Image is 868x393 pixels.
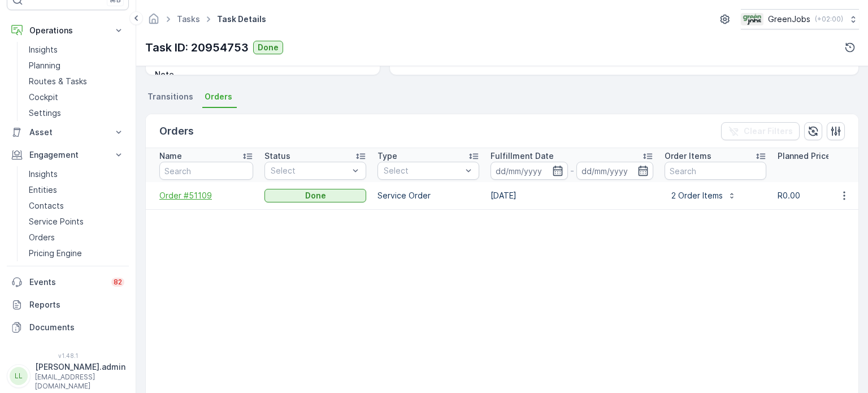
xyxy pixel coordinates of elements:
a: Homepage [147,17,160,27]
p: Orders [159,123,194,139]
p: Type [377,150,397,162]
p: Select [271,165,349,176]
p: ( +02:00 ) [815,15,843,24]
a: Events82 [7,271,129,293]
button: Clear Filters [721,122,800,140]
a: Planning [24,58,129,74]
input: dd/mm/yyyy [576,162,654,180]
button: LL[PERSON_NAME].admin[EMAIL_ADDRESS][DOMAIN_NAME] [7,361,129,391]
a: Insights [24,42,129,58]
img: Green_Jobs_Logo.png [741,13,763,25]
p: Documents [29,322,124,333]
p: Done [305,190,326,201]
a: Entities [24,182,129,198]
p: Settings [29,107,61,119]
p: Note [155,69,238,80]
p: Reports [29,299,124,310]
a: Reports [7,293,129,316]
button: Asset [7,121,129,144]
a: Orders [24,230,129,245]
p: Status [264,150,290,162]
button: GreenJobs(+02:00) [741,9,859,29]
p: [EMAIL_ADDRESS][DOMAIN_NAME] [35,373,125,391]
a: Documents [7,316,129,339]
p: Name [159,150,182,162]
button: 2 Order Items [665,187,743,205]
button: Done [264,189,366,202]
p: Entities [29,184,57,196]
p: Orders [29,232,55,243]
a: Routes & Tasks [24,74,129,89]
a: Cockpit [24,89,129,105]
p: Events [29,277,105,288]
p: 2 Order Items [671,190,723,201]
button: Engagement [7,144,129,166]
button: Operations [7,19,129,42]
p: Select [384,165,462,176]
a: Order #51109 [159,190,253,201]
span: Transitions [147,91,193,102]
a: Tasks [177,14,200,24]
a: Contacts [24,198,129,214]
p: Cockpit [29,92,58,103]
span: R0.00 [778,191,800,200]
p: Service Points [29,216,84,227]
td: [DATE] [485,182,659,209]
p: Order Items [665,150,711,162]
p: Planning [29,60,60,71]
a: Service Points [24,214,129,230]
input: Search [159,162,253,180]
p: 82 [114,278,122,287]
a: Pricing Engine [24,245,129,261]
p: Routes & Tasks [29,76,87,87]
p: Clear Filters [744,126,793,137]
p: Planned Price [778,150,831,162]
p: Pricing Engine [29,248,82,259]
td: Service Order [372,182,485,209]
span: v 1.48.1 [7,352,129,359]
div: LL [10,367,28,385]
p: - [570,164,574,178]
span: Task Details [215,14,268,25]
p: Operations [29,25,106,36]
button: Done [253,41,283,54]
input: Search [665,162,766,180]
p: Insights [29,169,58,180]
span: Orders [205,91,232,102]
p: Fulfillment Date [491,150,554,162]
p: Task ID: 20954753 [145,39,249,56]
p: - [242,69,367,80]
p: Done [258,42,279,53]
p: Insights [29,44,58,55]
p: Engagement [29,149,106,161]
p: [PERSON_NAME].admin [35,361,125,373]
p: Asset [29,127,106,138]
input: dd/mm/yyyy [491,162,568,180]
a: Insights [24,166,129,182]
p: Contacts [29,200,64,211]
a: Settings [24,105,129,121]
p: GreenJobs [768,14,810,25]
